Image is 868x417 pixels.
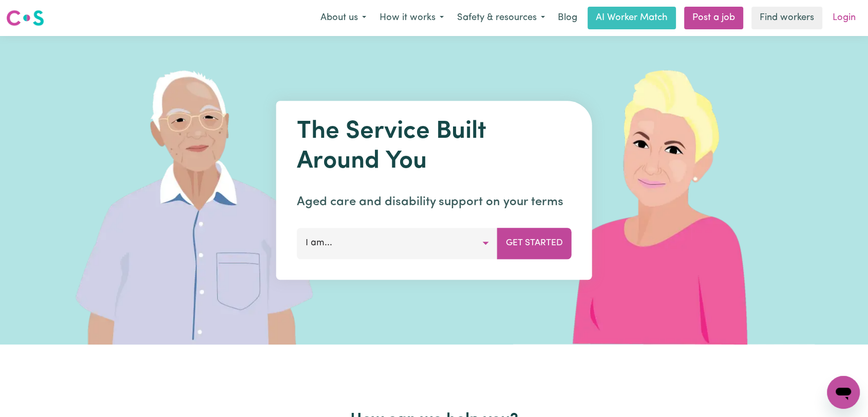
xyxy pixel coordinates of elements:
iframe: Button to launch messaging window [827,376,860,409]
button: Get Started [497,228,572,259]
a: Login [826,7,862,29]
p: Aged care and disability support on your terms [297,193,572,211]
a: Find workers [751,7,822,29]
a: Blog [552,7,583,29]
a: AI Worker Match [588,7,676,29]
h1: The Service Built Around You [297,117,572,176]
button: I am... [297,228,498,259]
img: Careseekers logo [6,9,44,27]
a: Careseekers logo [6,6,44,30]
button: How it works [373,7,450,29]
button: About us [314,7,373,29]
a: Post a job [684,7,743,29]
button: Safety & resources [450,7,552,29]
